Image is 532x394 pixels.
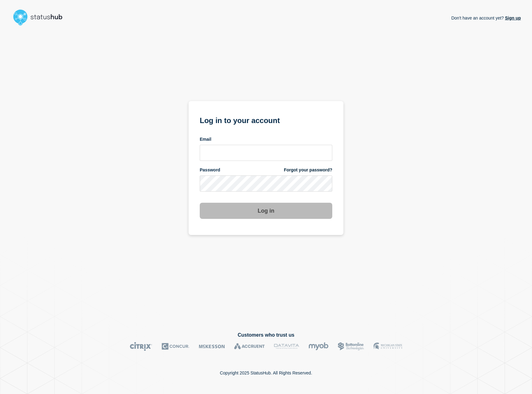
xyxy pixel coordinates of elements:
[200,145,332,161] input: email input
[200,175,332,192] input: password input
[11,7,70,27] img: StatusHub logo
[200,136,211,142] span: Email
[130,342,152,351] img: Citrix logo
[274,342,299,351] img: DataVita logo
[504,15,521,20] a: Sign up
[162,342,190,351] img: Concur logo
[11,332,521,338] h2: Customers who trust us
[451,11,521,25] p: Don't have an account yet?
[338,342,364,351] img: Bottomline logo
[200,114,332,126] h1: Log in to your account
[200,167,220,173] span: Password
[200,203,332,219] button: Log in
[308,342,329,351] img: myob logo
[373,342,402,351] img: MSU logo
[220,370,312,375] p: Copyright 2025 StatusHub. All Rights Reserved.
[284,167,332,173] a: Forgot your password?
[234,342,265,351] img: Accruent logo
[199,342,225,351] img: McKesson logo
